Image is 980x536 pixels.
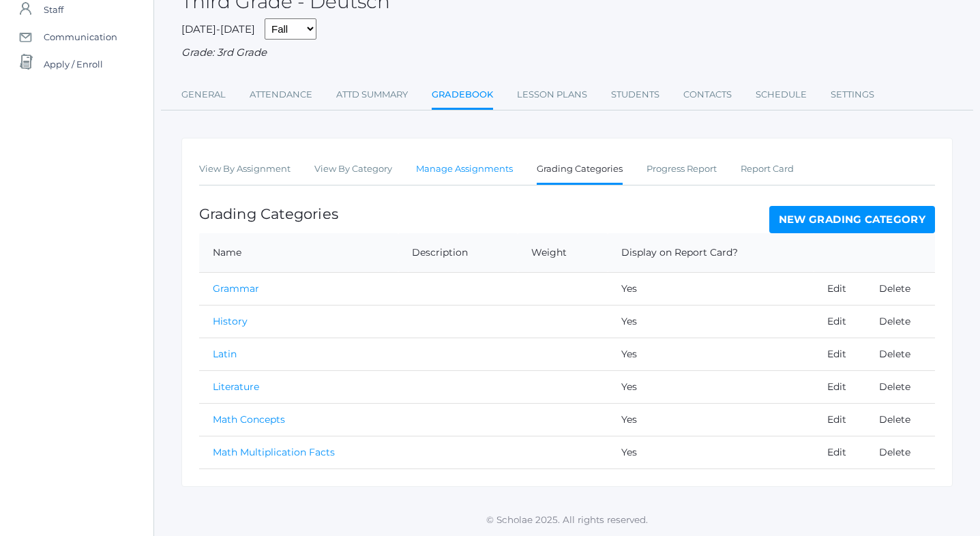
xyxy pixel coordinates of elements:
[769,206,936,233] a: New Grading Category
[827,282,846,295] a: Edit
[608,272,814,305] td: Yes
[608,436,814,468] td: Yes
[827,446,846,458] a: Edit
[336,81,408,108] a: Attd Summary
[827,348,846,360] a: Edit
[756,81,807,108] a: Schedule
[879,413,910,426] a: Delete
[181,23,255,35] span: [DATE]-[DATE]
[416,155,513,183] a: Manage Assignments
[608,370,814,403] td: Yes
[213,282,259,295] a: Grammar
[537,155,623,185] a: Grading Categories
[213,348,237,360] a: Latin
[517,81,587,108] a: Lesson Plans
[879,381,910,393] a: Delete
[608,305,814,338] td: Yes
[518,233,608,273] th: Weight
[879,348,910,360] a: Delete
[213,413,285,426] a: Math Concepts
[879,315,910,327] a: Delete
[199,155,291,183] a: View By Assignment
[647,155,717,183] a: Progress Report
[831,81,874,108] a: Settings
[879,446,910,458] a: Delete
[827,381,846,393] a: Edit
[199,206,338,222] h1: Grading Categories
[611,81,659,108] a: Students
[314,155,392,183] a: View By Category
[827,315,846,327] a: Edit
[44,23,117,50] span: Communication
[250,81,312,108] a: Attendance
[154,513,980,526] p: © Scholae 2025. All rights reserved.
[879,282,910,295] a: Delete
[827,413,846,426] a: Edit
[398,233,518,273] th: Description
[683,81,732,108] a: Contacts
[608,233,814,273] th: Display on Report Card?
[44,50,103,78] span: Apply / Enroll
[608,338,814,370] td: Yes
[213,381,259,393] a: Literature
[181,81,226,108] a: General
[199,233,398,273] th: Name
[213,446,335,458] a: Math Multiplication Facts
[213,315,248,327] a: History
[432,81,493,110] a: Gradebook
[608,403,814,436] td: Yes
[181,45,953,61] div: Grade: 3rd Grade
[741,155,794,183] a: Report Card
